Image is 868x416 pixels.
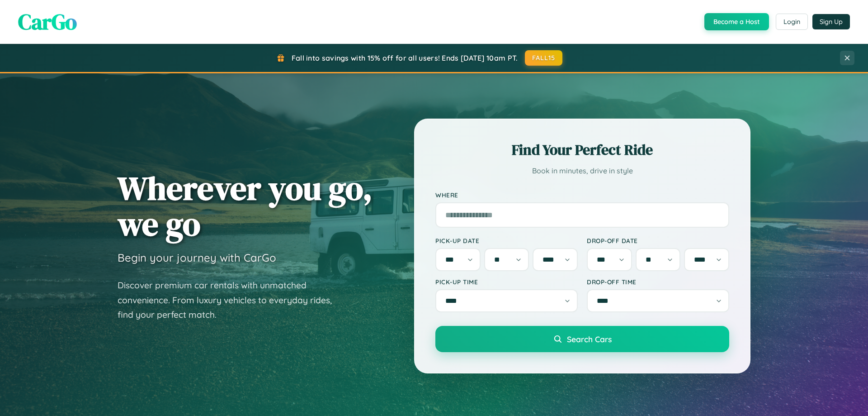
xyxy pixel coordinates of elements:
label: Where [435,191,729,199]
button: FALL15 [525,50,563,66]
button: Login [776,14,808,30]
span: Search Cars [567,334,612,344]
button: Sign Up [812,14,850,29]
span: Fall into savings with 15% off for all users! Ends [DATE] 10am PT. [292,53,518,62]
button: Become a Host [704,13,769,30]
label: Pick-up Time [435,278,578,286]
label: Pick-up Date [435,237,578,244]
p: Book in minutes, drive in style [435,164,729,177]
button: Search Cars [435,326,729,352]
label: Drop-off Time [587,278,729,286]
p: Discover premium car rentals with unmatched convenience. From luxury vehicles to everyday rides, ... [118,278,344,322]
h1: Wherever you go, we go [118,170,373,242]
h2: Find Your Perfect Ride [435,140,729,160]
span: CarGo [18,7,77,37]
h3: Begin your journey with CarGo [118,251,276,264]
label: Drop-off Date [587,237,729,244]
